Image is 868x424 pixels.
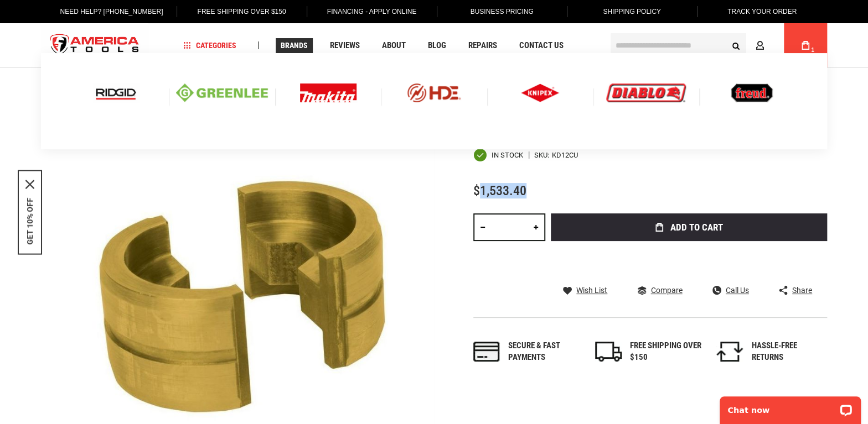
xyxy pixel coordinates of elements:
[382,41,406,50] span: About
[377,38,411,53] a: About
[534,151,552,159] strong: SKU
[551,213,827,241] button: Add to Cart
[716,342,743,362] img: returns
[176,83,268,102] img: Greenlee logo
[726,286,749,294] span: Call Us
[473,342,500,362] img: payments
[473,148,523,162] div: Availability
[388,83,480,102] img: HDE logo
[731,83,773,102] img: Freud logo
[725,35,746,56] button: Search
[41,25,148,66] img: America Tools
[795,23,816,67] a: 1
[463,38,502,53] a: Repairs
[630,340,702,364] div: FREE SHIPPING OVER $150
[576,286,607,294] span: Wish List
[300,83,356,102] img: Makita Logo
[25,180,34,189] button: Close
[712,285,749,295] a: Call Us
[428,41,446,50] span: Blog
[603,8,661,15] span: Shipping Policy
[25,180,34,189] svg: close icon
[423,38,451,53] a: Blog
[650,286,682,294] span: Compare
[751,340,823,364] div: HASSLE-FREE RETURNS
[595,342,622,362] img: shipping
[606,83,686,102] img: Diablo logo
[712,389,868,424] iframe: LiveChat chat widget
[330,41,360,50] span: Reviews
[549,244,829,276] iframe: Secure express checkout frame
[514,38,569,53] a: Contact Us
[276,38,313,53] a: Brands
[183,41,236,49] span: Categories
[468,41,497,50] span: Repairs
[792,286,812,294] span: Share
[521,83,560,102] img: Knipex logo
[25,197,34,244] button: GET 10% OFF
[41,25,148,66] a: store logo
[563,285,607,295] a: Wish List
[492,151,523,159] span: In stock
[281,41,308,49] span: Brands
[93,83,139,102] img: Ridgid logo
[178,38,241,53] a: Categories
[552,151,578,159] div: KD12CU
[325,38,365,53] a: Reviews
[473,183,526,198] span: $1,533.40
[519,41,564,50] span: Contact Us
[670,223,723,232] span: Add to Cart
[811,47,814,53] span: 1
[637,285,682,295] a: Compare
[508,340,580,364] div: Secure & fast payments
